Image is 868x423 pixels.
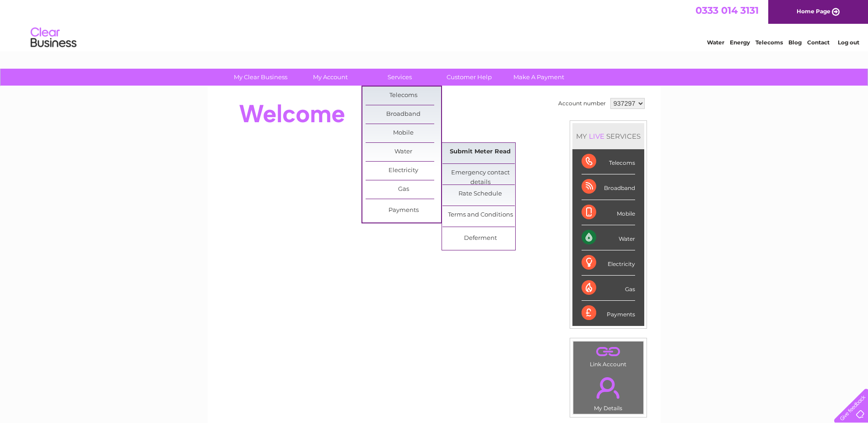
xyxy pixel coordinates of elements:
a: . [576,372,641,404]
div: Gas [582,276,635,301]
a: Payments [366,201,441,220]
a: Rate Schedule [442,185,518,203]
a: Customer Help [431,69,507,86]
a: Gas [366,180,441,199]
a: Electricity [366,162,441,180]
div: Clear Business is a trading name of Verastar Limited (registered in [GEOGRAPHIC_DATA] No. 3667643... [218,5,651,44]
a: My Clear Business [223,69,298,86]
a: Submit Meter Read [442,143,518,161]
a: Broadband [366,105,441,124]
a: . [576,344,641,360]
div: Telecoms [582,149,635,174]
a: Energy [730,39,750,46]
div: LIVE [587,132,606,141]
a: Telecoms [366,87,441,105]
a: Telecoms [755,39,783,46]
td: My Details [573,369,644,414]
div: Mobile [582,200,635,225]
a: Make A Payment [501,69,577,86]
a: Services [362,69,437,86]
a: Deferment [442,229,518,248]
div: Electricity [582,250,635,276]
td: Link Account [573,341,644,370]
div: Water [582,225,635,250]
div: MY SERVICES [572,123,644,149]
a: Water [366,143,441,161]
a: Contact [807,39,830,46]
a: Water [707,39,724,46]
img: logo.png [30,24,77,52]
td: Account number [556,96,608,111]
a: Terms and Conditions [442,206,518,224]
a: Emergency contact details [442,164,518,182]
a: My Account [292,69,368,86]
a: Log out [838,39,859,46]
div: Payments [582,301,635,325]
a: Mobile [366,124,441,142]
a: 0333 014 3131 [695,5,759,16]
div: Broadband [582,174,635,200]
a: Blog [788,39,802,46]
